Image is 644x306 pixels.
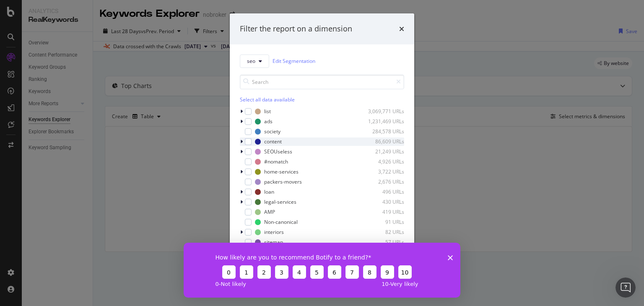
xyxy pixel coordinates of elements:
[264,108,271,115] div: list
[363,148,404,155] div: 21,249 URLs
[363,178,404,185] div: 2,676 URLs
[363,118,404,125] div: 1,231,469 URLs
[247,57,255,65] span: seo
[230,13,414,293] div: modal
[264,188,274,195] div: loan
[264,239,283,246] div: sitemap
[240,75,404,89] input: Search
[399,23,404,34] div: times
[264,138,282,145] div: content
[264,158,288,165] div: #nomatch
[264,208,275,215] div: AMP
[264,128,280,135] div: society
[363,188,404,195] div: 496 URLs
[363,168,404,175] div: 3,722 URLs
[363,218,404,226] div: 91 URLs
[363,158,404,165] div: 4,926 URLs
[240,23,352,34] div: Filter the report on a dimension
[363,228,404,236] div: 82 URLs
[264,218,298,226] div: Non-canonical
[615,277,636,298] iframe: Intercom live chat
[363,198,404,205] div: 430 URLs
[363,138,404,145] div: 86,609 URLs
[264,198,296,205] div: legal-services
[363,208,404,215] div: 419 URLs
[240,54,269,68] button: seo
[264,178,302,185] div: packers-movers
[363,108,404,115] div: 3,069,771 URLs
[184,243,460,298] iframe: Survey from Botify
[240,96,404,103] div: Select all data available
[264,118,273,125] div: ads
[363,128,404,135] div: 284,578 URLs
[264,168,299,175] div: home-services
[363,239,404,246] div: 57 URLs
[264,228,284,236] div: interiors
[273,57,315,65] a: Edit Segmentation
[264,148,292,155] div: SEOUseless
